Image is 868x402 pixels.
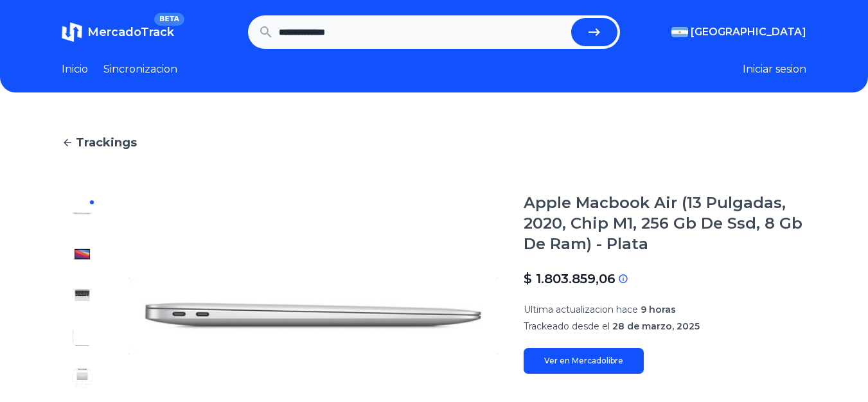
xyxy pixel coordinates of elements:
a: Trackings [62,134,806,152]
span: Trackings [76,134,137,152]
img: Apple Macbook Air (13 Pulgadas, 2020, Chip M1, 256 Gb De Ssd, 8 Gb De Ram) - Plata [72,367,93,388]
button: [GEOGRAPHIC_DATA] [671,24,806,40]
img: Apple Macbook Air (13 Pulgadas, 2020, Chip M1, 256 Gb De Ssd, 8 Gb De Ram) - Plata [72,285,93,306]
p: $ 1.803.859,06 [524,270,616,288]
span: BETA [154,13,184,26]
img: Apple Macbook Air (13 Pulgadas, 2020, Chip M1, 256 Gb De Ssd, 8 Gb De Ram) - Plata [72,244,93,265]
span: 9 horas [641,304,676,315]
span: Ultima actualizacion hace [524,304,638,315]
a: Inicio [62,62,88,77]
img: Argentina [671,27,688,37]
a: Sincronizacion [103,62,177,77]
span: [GEOGRAPHIC_DATA] [691,24,806,40]
h1: Apple Macbook Air (13 Pulgadas, 2020, Chip M1, 256 Gb De Ssd, 8 Gb De Ram) - Plata [524,193,806,254]
span: Trackeado desde el [524,320,610,332]
span: 28 de marzo, 2025 [612,320,700,332]
img: Apple Macbook Air (13 Pulgadas, 2020, Chip M1, 256 Gb De Ssd, 8 Gb De Ram) - Plata [72,326,93,347]
img: MercadoTrack [62,22,82,42]
a: MercadoTrackBETA [62,22,174,42]
a: Ver en Mercadolibre [524,348,644,374]
button: Iniciar sesion [743,62,806,77]
img: Apple Macbook Air (13 Pulgadas, 2020, Chip M1, 256 Gb De Ssd, 8 Gb De Ram) - Plata [72,203,93,223]
span: MercadoTrack [87,25,174,39]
